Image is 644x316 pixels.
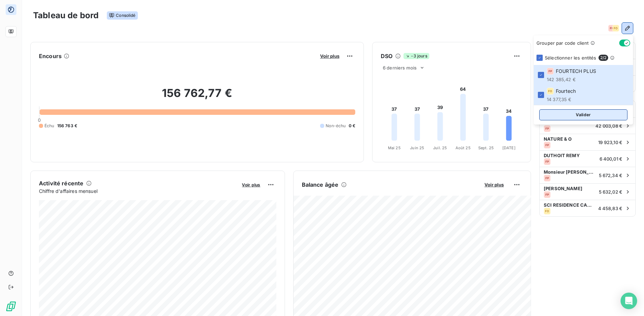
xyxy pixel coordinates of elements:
div: FP [544,142,551,149]
span: 0 € [349,123,355,129]
span: NATURE & O [544,136,594,142]
h2: 156 762,77 € [39,86,355,107]
div: [PERSON_NAME]FP5 632,02 € [540,183,635,200]
div: FO [547,88,554,95]
span: Chiffre d'affaires mensuel [39,187,237,195]
span: Consolidé [107,11,137,20]
span: 142 385,42 € [547,77,596,82]
span: 156 763 € [57,123,77,129]
tspan: [DATE] [502,145,515,150]
tspan: Août 25 [456,145,471,150]
span: Monsieur [PERSON_NAME] [544,169,595,175]
div: NATURE & OFP19 923,10 € [540,134,635,150]
span: Sélectionner les entités [545,55,596,61]
button: Voir plus [240,182,262,188]
h6: DSO [381,52,392,60]
span: 5 632,02 € [599,189,623,195]
div: FP [544,158,551,165]
div: NATURE & OFP42 003,08 € [540,117,635,134]
span: 4 458,83 € [598,206,623,211]
div: FP [547,68,554,75]
div: FP [544,175,551,182]
span: 6 400,01 € [600,156,623,162]
tspan: Juin 25 [410,145,424,150]
span: [PERSON_NAME] [544,186,595,191]
span: 14 377,35 € [547,97,576,102]
div: FO [612,25,619,32]
div: SCI RESIDENCE CAPRICORNEFO4 458,83 € [540,200,635,216]
img: Logo LeanPay [6,301,17,312]
div: FP [544,191,551,198]
button: Voir plus [482,182,506,188]
tspan: Mai 25 [388,145,401,150]
h6: Balance âgée [302,181,339,189]
span: 6 derniers mois [383,65,417,70]
span: 0 [38,117,41,123]
span: Fourtech [556,88,576,95]
span: 5 672,34 € [599,173,623,178]
button: Valider [539,109,627,120]
span: FOURTECH PLUS [556,68,596,75]
h6: Activité récente [39,179,83,187]
span: Échu [44,123,54,129]
span: SCI RESIDENCE CAPRICORNE [544,202,594,208]
div: FP [608,25,615,32]
span: Voir plus [242,182,260,187]
tspan: Juil. 25 [433,145,447,150]
div: DUTHOIT REMYFP6 400,01 € [540,150,635,167]
h6: Encours [39,52,62,60]
span: 42 003,08 € [595,123,622,129]
span: 2 / 2 [599,55,608,61]
h3: Tableau de bord [33,9,99,22]
button: Voir plus [318,53,341,59]
span: Grouper par code client [536,40,589,46]
tspan: Sept. 25 [478,145,494,150]
span: Voir plus [484,182,504,187]
div: FO [544,208,551,215]
span: Non-échu [326,123,346,129]
span: 19 923,10 € [598,140,622,145]
span: Voir plus [320,53,339,59]
span: DUTHOIT REMY [544,153,595,158]
div: Open Intercom Messenger [621,293,637,309]
span: -3 jours [403,53,429,59]
div: Monsieur [PERSON_NAME]FP5 672,34 € [540,167,635,183]
div: FP [544,125,551,132]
